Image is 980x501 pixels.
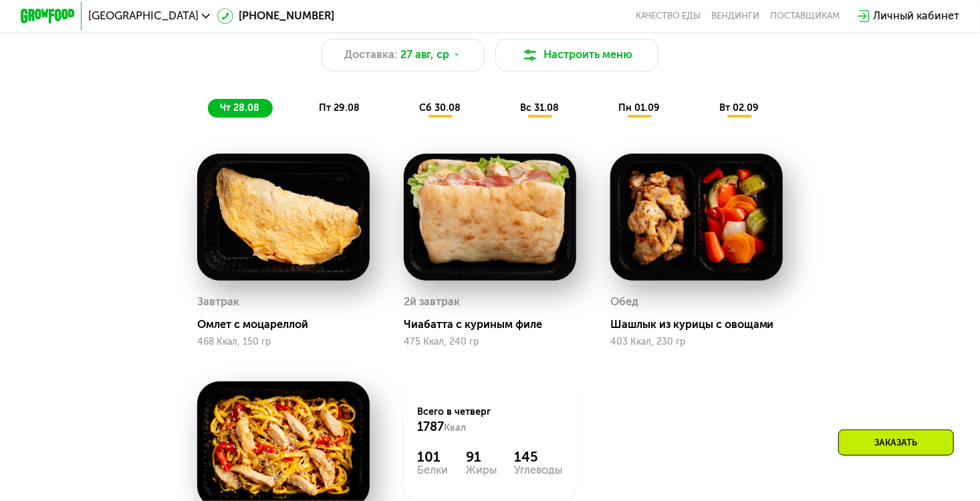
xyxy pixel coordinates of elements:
a: Качество еды [636,11,701,21]
div: Всего в четверг [417,405,562,436]
div: Завтрак [197,292,239,313]
span: чт 28.08 [220,102,259,114]
div: поставщикам [771,11,840,21]
div: Омлет с моцареллой [197,318,380,331]
span: сб 30.08 [419,102,461,114]
div: Заказать [838,430,954,456]
span: пт 29.08 [319,102,360,114]
div: Углеводы [515,465,563,476]
div: Личный кабинет [873,8,959,24]
div: 468 Ккал, 150 гр [197,337,370,347]
div: Обед [610,292,638,313]
button: Настроить меню [495,39,658,71]
a: [PHONE_NUMBER] [217,8,335,24]
div: 403 Ккал, 230 гр [610,337,783,347]
div: Шашлык из курицы с овощами [610,318,793,331]
div: 2й завтрак [404,292,460,313]
span: [GEOGRAPHIC_DATA] [88,11,199,21]
div: Чиабатта с куриным филе [404,318,587,331]
div: 475 Ккал, 240 гр [404,337,576,347]
a: Вендинги [711,11,759,21]
span: вс 31.08 [520,102,559,114]
span: Доставка: [345,47,398,63]
div: Жиры [466,465,497,476]
div: 101 [417,449,448,465]
div: 145 [515,449,563,465]
span: 1787 [417,420,444,434]
span: вт 02.09 [719,102,759,114]
span: 27 авг, ср [400,47,450,63]
span: Ккал [444,422,466,434]
div: Белки [417,465,448,476]
span: пн 01.09 [618,102,660,114]
div: 91 [466,449,497,465]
